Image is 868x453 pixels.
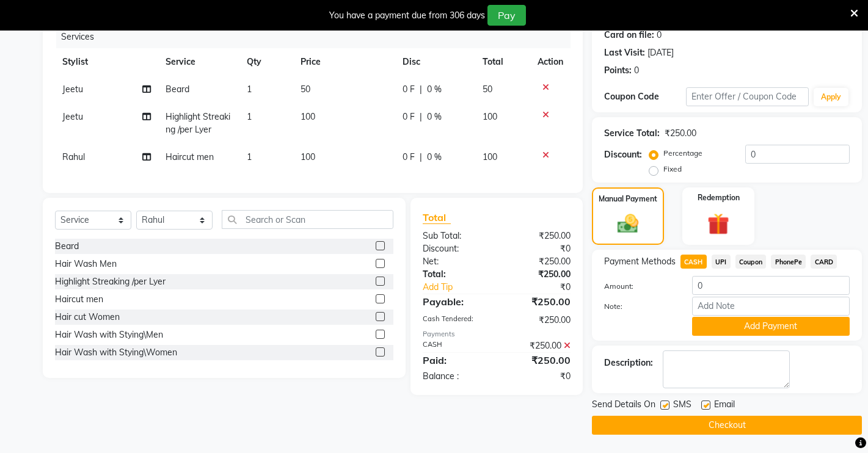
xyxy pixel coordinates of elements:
span: 1 [247,84,252,95]
div: 0 [634,64,639,77]
span: Jeetu [62,111,83,122]
span: 1 [247,111,252,122]
div: Hair Wash with Stying\Women [55,346,177,359]
div: ₹0 [497,242,580,255]
span: SMS [673,398,691,413]
input: Amount [692,276,850,295]
label: Percentage [663,148,702,159]
span: 0 % [427,111,442,123]
div: Hair Wash Men [55,258,117,270]
th: Action [530,48,571,76]
div: ₹250.00 [665,127,696,140]
th: Qty [239,48,293,76]
div: ₹250.00 [497,268,580,281]
span: Email [714,398,735,413]
span: 100 [483,111,497,122]
div: ₹250.00 [497,314,580,327]
span: Total [423,211,451,224]
div: ₹0 [497,370,580,383]
div: ₹0 [511,281,580,294]
th: Total [475,48,530,76]
div: [DATE] [647,46,674,59]
button: Apply [814,88,848,106]
span: Highlight Streaking /per Lyer [166,111,230,135]
div: ₹250.00 [497,230,580,242]
div: Services [56,26,580,48]
div: Paid: [414,353,497,368]
label: Note: [595,301,683,312]
div: Service Total: [604,127,660,140]
div: Hair Wash with Stying\Men [55,328,163,341]
span: Send Details On [592,398,655,413]
span: CASH [680,255,707,269]
div: Highlight Streaking /per Lyer [55,275,166,288]
div: 0 [657,29,662,42]
span: 0 F [403,151,415,164]
span: Rahul [62,151,85,162]
img: _gift.svg [701,211,737,238]
div: Coupon Code [604,90,686,103]
th: Price [293,48,395,76]
span: 0 % [427,83,442,96]
div: Balance : [414,370,497,383]
label: Amount: [595,281,683,292]
div: ₹250.00 [497,294,580,309]
th: Disc [395,48,475,76]
div: Card on file: [604,29,654,42]
span: CARD [811,255,837,269]
div: Hair cut Women [55,311,120,324]
input: Enter Offer / Coupon Code [686,87,809,106]
span: Haircut men [166,151,214,162]
div: Beard [55,240,79,253]
label: Fixed [663,164,682,175]
span: 0 F [403,83,415,96]
div: Discount: [604,148,642,161]
div: Net: [414,255,497,268]
img: _cash.svg [611,212,645,236]
div: Haircut men [55,293,103,306]
span: 100 [483,151,497,162]
div: ₹250.00 [497,339,580,352]
span: 100 [301,111,315,122]
span: 50 [483,84,492,95]
input: Search or Scan [222,210,393,229]
span: Jeetu [62,84,83,95]
div: Payable: [414,294,497,309]
button: Checkout [592,416,862,435]
button: Add Payment [692,317,850,336]
div: ₹250.00 [497,255,580,268]
span: | [420,111,422,123]
div: CASH [414,339,497,352]
th: Stylist [55,48,158,76]
div: Sub Total: [414,230,497,242]
div: Total: [414,268,497,281]
span: 50 [301,84,310,95]
span: | [420,83,422,96]
div: Payments [423,329,571,339]
button: Pay [487,5,526,26]
span: 1 [247,151,252,162]
div: Points: [604,64,632,77]
span: 0 F [403,111,415,123]
a: Add Tip [414,281,510,294]
div: You have a payment due from 306 days [329,9,485,22]
input: Add Note [692,297,850,316]
span: PhonePe [771,255,806,269]
span: 0 % [427,151,442,164]
div: Description: [604,357,653,369]
div: Discount: [414,242,497,255]
span: Payment Methods [604,255,676,268]
span: | [420,151,422,164]
label: Redemption [698,192,740,203]
div: Last Visit: [604,46,645,59]
span: UPI [712,255,731,269]
span: 100 [301,151,315,162]
span: Beard [166,84,189,95]
th: Service [158,48,239,76]
div: Cash Tendered: [414,314,497,327]
div: ₹250.00 [497,353,580,368]
label: Manual Payment [599,194,657,205]
span: Coupon [735,255,767,269]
